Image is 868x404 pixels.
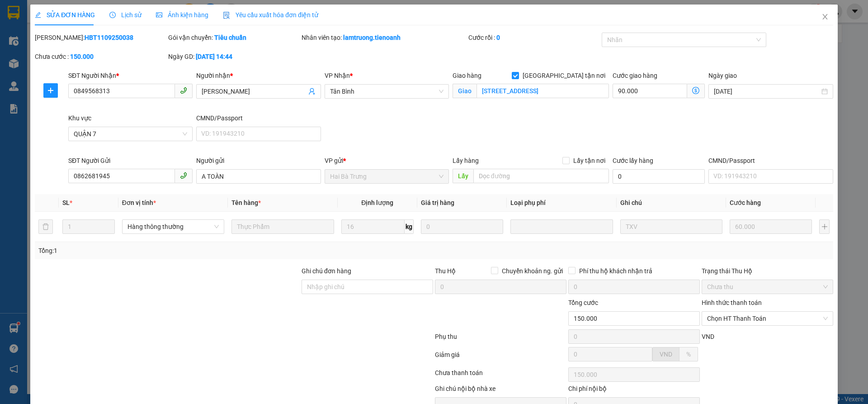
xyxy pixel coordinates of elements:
[730,219,812,234] input: 0
[692,87,699,94] span: dollar-circle
[325,72,350,79] span: VP Nhận
[434,368,567,384] div: Chưa thanh toán
[702,333,714,340] span: VND
[231,199,261,206] span: Tên hàng
[109,11,142,19] span: Lịch sử
[122,199,156,206] span: Đơn vị tính
[35,11,95,19] span: SỬA ĐƠN HÀNG
[819,219,829,234] button: plus
[180,172,187,179] span: phone
[62,199,70,206] span: SL
[231,219,334,234] input: VD: Bàn, Ghế
[496,34,500,41] b: 0
[570,156,609,166] span: Lấy tận nơi
[707,280,828,294] span: Chưa thu
[730,199,761,206] span: Cước hàng
[156,12,162,18] span: picture
[38,246,335,256] div: Tổng: 1
[686,351,691,358] span: %
[302,33,467,43] div: Nhân viên tạo:
[435,267,456,275] span: Thu Hộ
[707,312,828,325] span: Chọn HT Thanh Toán
[330,170,443,183] span: Hai Bà Trưng
[223,11,318,19] span: Yêu cầu xuất hóa đơn điện tử
[302,267,351,275] label: Ghi chú đơn hàng
[156,11,208,19] span: Ảnh kiện hàng
[812,5,838,30] button: Close
[421,199,454,206] span: Giá trị hàng
[35,12,41,18] span: edit
[453,169,473,183] span: Lấy
[453,157,479,164] span: Lấy hàng
[617,194,726,212] th: Ghi chú
[708,72,737,79] label: Ngày giao
[613,84,687,98] input: Cước giao hàng
[302,280,433,294] input: Ghi chú đơn hàng
[576,266,656,276] span: Phí thu hộ khách nhận trả
[38,219,53,234] button: delete
[434,332,567,347] div: Phụ thu
[613,72,657,79] label: Cước giao hàng
[214,34,246,41] b: Tiêu chuẩn
[180,87,187,94] span: phone
[519,71,609,81] span: [GEOGRAPHIC_DATA] tận nơi
[476,84,609,98] input: Giao tận nơi
[35,33,166,43] div: [PERSON_NAME]:
[70,53,94,60] b: 150.000
[43,83,58,98] button: plus
[127,220,219,233] span: Hàng thông thường
[660,351,672,358] span: VND
[498,266,566,276] span: Chuyển khoản ng. gửi
[613,169,705,184] input: Cước lấy hàng
[196,156,321,166] div: Người gửi
[568,384,700,397] div: Chi phí nội bộ
[453,84,476,98] span: Giao
[507,194,616,212] th: Loại phụ phí
[330,85,443,98] span: Tân Bình
[568,299,598,306] span: Tổng cước
[821,13,829,20] span: close
[168,33,300,43] div: Gói vận chuyển:
[620,219,722,234] input: Ghi Chú
[44,87,57,94] span: plus
[68,71,193,81] div: SĐT Người Nhận
[68,156,193,166] div: SĐT Người Gửi
[702,266,833,276] div: Trạng thái Thu Hộ
[196,71,321,81] div: Người nhận
[361,199,393,206] span: Định lượng
[68,113,193,123] div: Khu vực
[453,72,481,79] span: Giao hàng
[196,113,321,123] div: CMND/Passport
[325,156,449,166] div: VP gửi
[714,86,819,96] input: Ngày giao
[434,350,567,366] div: Giảm giá
[468,33,600,43] div: Cước rồi :
[168,52,300,62] div: Ngày GD:
[109,12,116,18] span: clock-circle
[405,219,414,234] span: kg
[35,52,166,62] div: Chưa cước :
[196,53,232,60] b: [DATE] 14:44
[613,157,653,164] label: Cước lấy hàng
[421,219,503,234] input: 0
[473,169,609,183] input: Dọc đường
[223,12,230,19] img: icon
[702,299,762,306] label: Hình thức thanh toán
[435,384,566,397] div: Ghi chú nội bộ nhà xe
[343,34,401,41] b: lamtruong.tienoanh
[74,127,187,141] span: QUẬN 7
[85,34,133,41] b: HBT1109250038
[308,88,316,95] span: user-add
[708,156,833,166] div: CMND/Passport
